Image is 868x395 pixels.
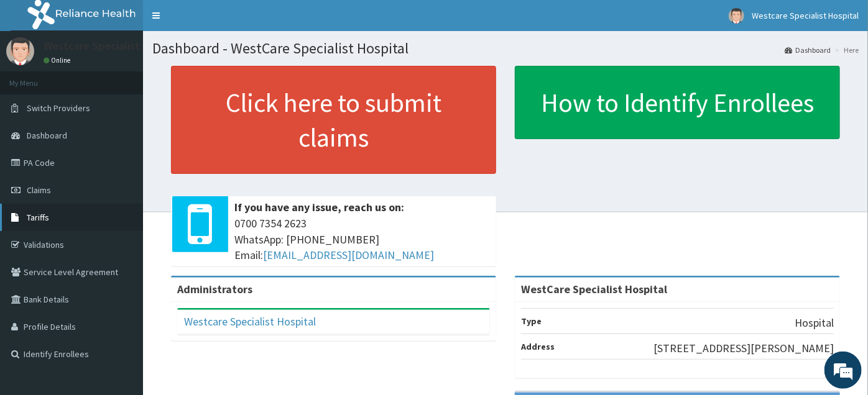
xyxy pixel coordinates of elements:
[729,8,744,24] img: User Image
[184,314,316,329] a: Westcare Specialist Hospital
[234,200,404,214] b: If you have any issue, reach us on:
[521,282,667,296] strong: WestCare Specialist Hospital
[27,130,67,141] span: Dashboard
[521,316,542,327] b: Type
[44,40,183,52] p: Westcare Specialist Hospital
[263,248,434,262] a: [EMAIL_ADDRESS][DOMAIN_NAME]
[65,70,209,86] div: Chat with us now
[752,10,859,21] span: Westcare Specialist Hospital
[27,212,49,223] span: Tariffs
[171,66,496,174] a: Click here to submit claims
[6,263,237,307] textarea: Type your message and hit 'Enter'
[27,102,90,114] span: Switch Providers
[204,6,234,36] div: Minimize live chat window
[515,66,840,139] a: How to Identify Enrollees
[234,216,490,263] span: 0700 7354 2623 WhatsApp: [PHONE_NUMBER] Email:
[23,62,50,93] img: d_794563401_company_1708531726252_794563401
[177,282,252,296] b: Administrators
[27,184,51,196] span: Claims
[653,340,834,356] p: [STREET_ADDRESS][PERSON_NAME]
[44,56,73,65] a: Online
[785,45,831,55] a: Dashboard
[152,40,859,57] h1: Dashboard - WestCare Specialist Hospital
[72,119,172,244] span: We're online!
[6,37,34,65] img: User Image
[795,315,834,331] p: Hospital
[521,341,555,352] b: Address
[832,45,859,55] li: Here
